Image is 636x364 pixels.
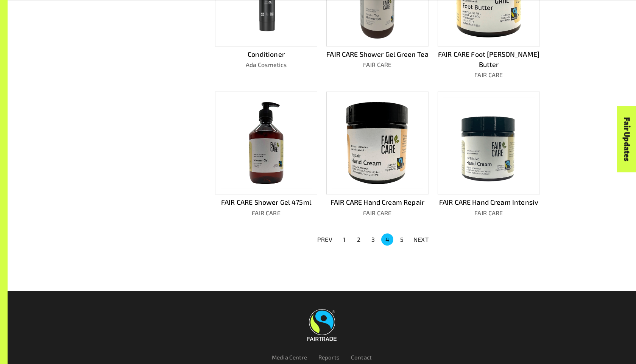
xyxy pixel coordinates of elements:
button: Go to page 5 [396,233,408,246]
p: NEXT [413,235,429,244]
nav: pagination navigation [313,233,433,246]
button: Go to page 2 [352,233,365,246]
p: FAIR CARE Hand Cream Repair [326,197,429,207]
button: Go to page 1 [338,233,350,246]
p: FAIR CARE Hand Cream Intensiv [438,197,540,207]
p: PREV [317,235,332,244]
a: FAIR CARE Shower Gel 475mlFAIR CARE [215,92,317,218]
p: FAIR CARE Shower Gel Green Tea [326,49,429,59]
a: Contact [351,354,372,361]
a: FAIR CARE Hand Cream IntensivFAIR CARE [438,92,540,218]
button: PREV [313,233,337,246]
img: Fairtrade Australia New Zealand logo [307,309,337,341]
a: FAIR CARE Hand Cream RepairFAIR CARE [326,92,429,218]
p: FAIR CARE Shower Gel 475ml [215,197,317,207]
p: Conditioner [215,49,317,59]
p: FAIR CARE Foot [PERSON_NAME] Butter [438,49,540,70]
button: page 4 [381,233,393,246]
a: Reports [318,354,340,361]
button: Go to page 3 [367,233,379,246]
p: FAIR CARE [215,208,317,218]
p: FAIR CARE [438,208,540,218]
button: NEXT [409,233,433,246]
p: Ada Cosmetics [215,60,317,69]
a: Media Centre [272,354,307,361]
p: FAIR CARE [326,208,429,218]
p: FAIR CARE [326,60,429,69]
p: FAIR CARE [438,70,540,79]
